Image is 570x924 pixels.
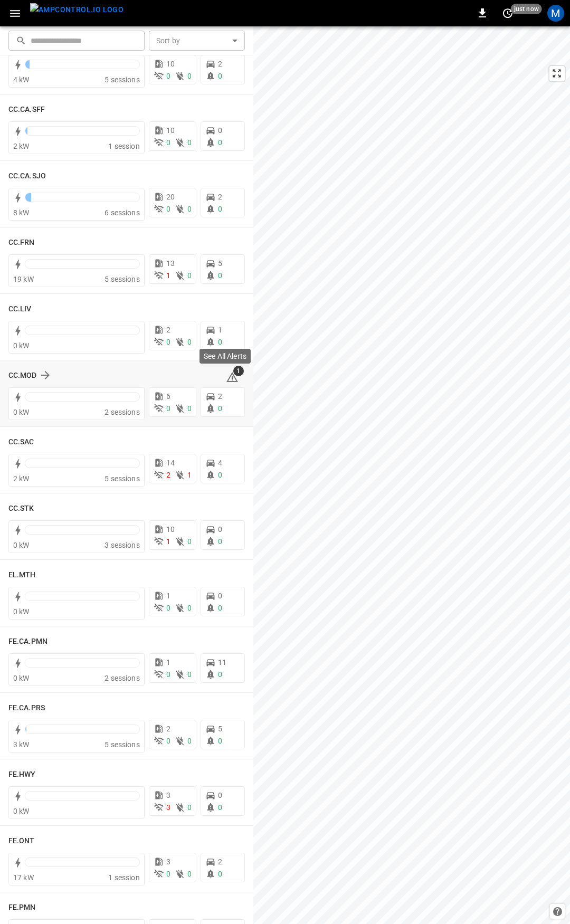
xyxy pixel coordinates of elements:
[187,537,192,546] span: 0
[166,338,170,346] span: 0
[218,604,222,612] span: 0
[218,670,222,679] span: 0
[166,193,175,201] span: 20
[499,5,516,22] button: set refresh interval
[166,326,170,334] span: 2
[104,474,140,483] span: 5 sessions
[108,873,139,882] span: 1 session
[8,769,36,780] h6: FE.HWY
[13,75,30,84] span: 4 kW
[13,142,30,150] span: 2 kW
[253,26,570,924] canvas: Map
[8,370,37,382] h6: CC.MOD
[166,737,170,745] span: 0
[8,569,36,581] h6: EL.MTH
[30,3,123,16] img: ampcontrol.io logo
[166,404,170,413] span: 0
[166,592,170,600] span: 1
[166,670,170,679] span: 0
[166,205,170,213] span: 0
[13,807,30,815] span: 0 kW
[218,193,222,201] span: 2
[218,126,222,135] span: 0
[108,142,139,150] span: 1 session
[104,740,140,749] span: 5 sessions
[218,259,222,268] span: 5
[218,404,222,413] span: 0
[187,138,192,147] span: 0
[218,471,222,479] span: 0
[218,870,222,878] span: 0
[166,126,175,135] span: 10
[166,471,170,479] span: 2
[104,408,140,416] span: 2 sessions
[13,740,30,749] span: 3 kW
[218,737,222,745] span: 0
[13,275,34,283] span: 19 kW
[13,674,30,682] span: 0 kW
[218,858,222,866] span: 2
[218,658,226,666] span: 11
[166,271,170,280] span: 1
[187,205,192,213] span: 0
[166,392,170,401] span: 6
[218,392,222,401] span: 2
[13,873,34,882] span: 17 kW
[547,5,564,22] div: profile-icon
[218,459,222,467] span: 4
[166,658,170,666] span: 1
[166,525,175,534] span: 10
[8,835,35,847] h6: FE.ONT
[218,525,222,534] span: 0
[187,870,192,878] span: 0
[8,237,35,249] h6: CC.FRN
[218,72,222,80] span: 0
[8,636,47,647] h6: FE.CA.PMN
[166,537,170,546] span: 1
[8,902,36,913] h6: FE.PMN
[233,366,244,376] span: 1
[166,72,170,80] span: 0
[187,670,192,679] span: 0
[187,338,192,346] span: 0
[166,803,170,812] span: 3
[218,725,222,733] span: 5
[166,604,170,612] span: 0
[104,541,140,549] span: 3 sessions
[218,271,222,280] span: 0
[8,436,34,448] h6: CC.SAC
[511,4,542,14] span: just now
[8,104,45,116] h6: CC.CA.SFF
[166,791,170,799] span: 3
[187,72,192,80] span: 0
[104,674,140,682] span: 2 sessions
[166,60,175,68] span: 10
[8,170,46,182] h6: CC.CA.SJO
[8,303,32,315] h6: CC.LIV
[187,471,192,479] span: 1
[166,725,170,733] span: 2
[166,259,175,268] span: 13
[8,702,45,714] h6: FE.CA.PRS
[166,858,170,866] span: 3
[218,205,222,213] span: 0
[218,537,222,546] span: 0
[218,592,222,600] span: 0
[218,138,222,147] span: 0
[104,75,140,84] span: 5 sessions
[187,604,192,612] span: 0
[166,870,170,878] span: 0
[13,541,30,549] span: 0 kW
[218,326,222,334] span: 1
[204,351,246,361] p: See All Alerts
[166,138,170,147] span: 0
[13,208,30,217] span: 8 kW
[8,503,34,515] h6: CC.STK
[218,338,222,346] span: 0
[166,459,175,467] span: 14
[13,607,30,616] span: 0 kW
[218,791,222,799] span: 0
[218,60,222,68] span: 2
[187,803,192,812] span: 0
[187,271,192,280] span: 0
